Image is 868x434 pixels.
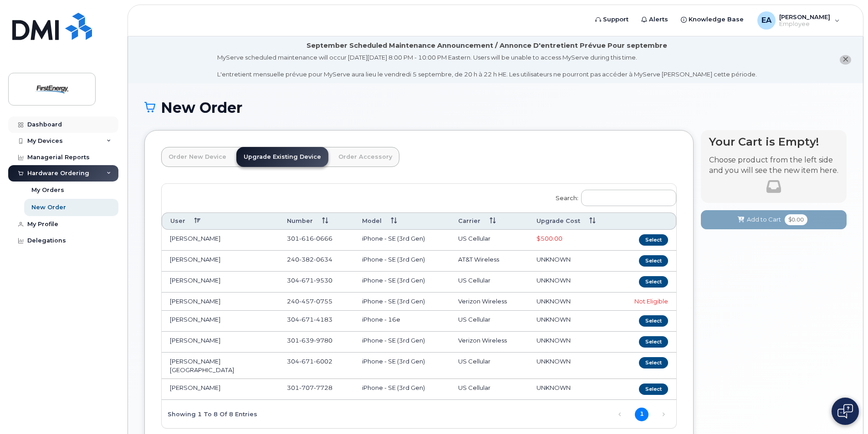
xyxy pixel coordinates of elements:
[354,311,450,332] td: iPhone - 16e
[162,251,279,272] td: [PERSON_NAME]
[639,255,668,267] button: Select
[314,316,332,323] span: 4183
[528,212,615,229] th: Upgrade Cost: activate to sort column ascending
[287,384,332,391] span: 301
[299,337,314,344] span: 639
[536,298,571,305] span: UNKNOWN
[162,272,279,293] td: [PERSON_NAME]
[144,100,847,116] h1: New Order
[306,41,667,50] div: September Scheduled Maintenance Announcement / Annonce D'entretient Prévue Pour septembre
[354,379,450,400] td: iPhone - SE (3rd Gen)
[354,212,450,229] th: Model: activate to sort column ascending
[450,212,528,229] th: Carrier: activate to sort column ascending
[299,316,314,323] span: 671
[299,298,314,305] span: 457
[354,353,450,379] td: iPhone - SE (3rd Gen)
[314,256,332,263] span: 0634
[287,235,332,242] span: 301
[354,230,450,251] td: iPhone - SE (3rd Gen)
[299,358,314,365] span: 671
[639,384,668,395] button: Select
[314,358,332,365] span: 6002
[354,272,450,293] td: iPhone - SE (3rd Gen)
[785,214,807,225] span: $0.00
[354,332,450,353] td: iPhone - SE (3rd Gen)
[450,311,528,332] td: US Cellular
[450,332,528,353] td: Verizon Wireless
[217,53,757,79] div: MyServe scheduled maintenance will occur [DATE][DATE] 8:00 PM - 10:00 PM Eastern. Users will be u...
[536,316,571,323] span: UNKNOWN
[635,408,648,421] a: 1
[162,353,279,379] td: [PERSON_NAME][GEOGRAPHIC_DATA]
[536,235,562,242] span: Full Upgrade Eligibility Date 2027-01-28
[331,147,399,167] a: Order Accessory
[450,293,528,311] td: Verizon Wireless
[536,384,571,391] span: UNKNOWN
[161,147,234,167] a: Order New Device
[536,277,571,284] span: UNKNOWN
[162,332,279,353] td: [PERSON_NAME]
[287,277,332,284] span: 304
[536,337,571,344] span: UNKNOWN
[279,212,354,229] th: Number: activate to sort column ascending
[299,384,314,391] span: 707
[536,256,571,263] span: UNKNOWN
[639,276,668,288] button: Select
[450,251,528,272] td: AT&T Wireless
[314,277,332,284] span: 9530
[299,256,314,263] span: 382
[162,212,279,229] th: User: activate to sort column descending
[709,155,838,176] p: Choose product from the left side and you will see the new item here.
[162,406,257,421] div: Showing 1 to 8 of 8 entries
[613,408,627,421] a: Previous
[657,408,670,421] a: Next
[450,230,528,251] td: US Cellular
[162,379,279,400] td: [PERSON_NAME]
[314,337,332,344] span: 9780
[550,184,676,209] label: Search:
[450,272,528,293] td: US Cellular
[314,298,332,305] span: 0755
[639,357,668,368] button: Select
[354,251,450,272] td: iPhone - SE (3rd Gen)
[450,353,528,379] td: US Cellular
[709,136,838,148] h4: Your Cart is Empty!
[450,379,528,400] td: US Cellular
[162,230,279,251] td: [PERSON_NAME]
[314,384,332,391] span: 7728
[639,336,668,348] button: Select
[299,235,314,242] span: 616
[287,337,332,344] span: 301
[314,235,332,242] span: 0666
[536,358,571,365] span: UNKNOWN
[837,404,853,419] img: Open chat
[581,190,676,206] input: Search:
[162,293,279,311] td: [PERSON_NAME]
[287,316,332,323] span: 304
[162,311,279,332] td: [PERSON_NAME]
[287,256,332,263] span: 240
[623,297,668,306] div: Not Eligible
[236,147,328,167] a: Upgrade Existing Device
[747,215,781,224] span: Add to Cart
[639,234,668,246] button: Select
[639,315,668,327] button: Select
[701,210,847,229] button: Add to Cart $0.00
[354,293,450,311] td: iPhone - SE (3rd Gen)
[840,55,851,65] button: close notification
[299,277,314,284] span: 671
[287,358,332,365] span: 304
[287,298,332,305] span: 240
